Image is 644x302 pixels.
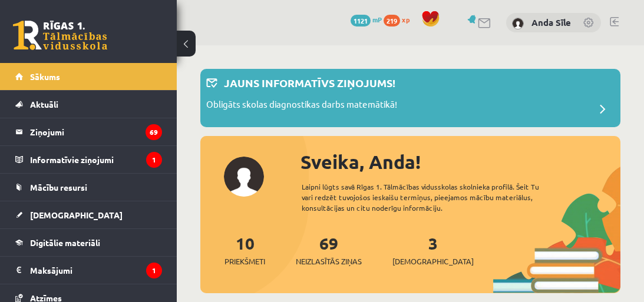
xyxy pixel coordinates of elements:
[531,16,571,28] a: Anda Sīle
[512,18,524,29] img: Anda Sīle
[224,75,395,91] p: Jauns informatīvs ziņojums!
[392,233,474,267] a: 3[DEMOGRAPHIC_DATA]
[15,118,162,145] a: Ziņojumi69
[392,255,474,267] span: [DEMOGRAPHIC_DATA]
[296,233,362,267] a: 69Neizlasītās ziņas
[384,15,415,24] a: 219 xp
[146,152,162,168] i: 1
[15,91,162,118] a: Aktuāli
[15,257,162,284] a: Maksājumi1
[30,146,162,173] legend: Informatīvie ziņojumi
[15,63,162,90] a: Sākums
[402,15,409,24] span: xp
[30,237,100,248] span: Digitālie materiāli
[15,146,162,173] a: Informatīvie ziņojumi1
[351,15,371,26] span: 1121
[15,174,162,201] a: Mācību resursi
[30,182,87,193] span: Mācību resursi
[224,255,265,267] span: Priekšmeti
[15,201,162,228] a: [DEMOGRAPHIC_DATA]
[384,15,400,26] span: 219
[146,263,162,278] i: 1
[30,118,162,145] legend: Ziņojumi
[13,21,107,50] a: Rīgas 1. Tālmācības vidusskola
[15,229,162,256] a: Digitālie materiāli
[30,210,123,220] span: [DEMOGRAPHIC_DATA]
[372,15,382,24] span: mP
[146,124,162,140] i: 69
[296,255,362,267] span: Neizlasītās ziņas
[30,71,60,82] span: Sākums
[224,233,265,267] a: 10Priekšmeti
[351,15,382,24] a: 1121 mP
[30,99,58,109] span: Aktuāli
[206,98,397,114] p: Obligāts skolas diagnostikas darbs matemātikā!
[30,257,162,284] legend: Maksājumi
[206,75,615,121] a: Jauns informatīvs ziņojums! Obligāts skolas diagnostikas darbs matemātikā!
[302,181,554,213] div: Laipni lūgts savā Rīgas 1. Tālmācības vidusskolas skolnieka profilā. Šeit Tu vari redzēt tuvojošo...
[300,148,620,176] div: Sveika, Anda!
